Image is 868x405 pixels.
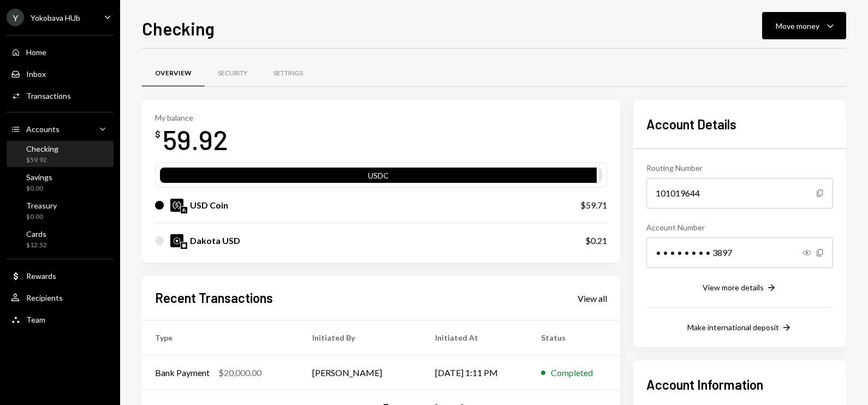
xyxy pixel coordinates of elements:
div: Y [7,9,24,26]
div: Checking [26,144,58,153]
div: Transactions [26,91,71,100]
div: $ [155,129,160,140]
div: Yokobava HUb [31,13,80,22]
div: $0.00 [26,184,52,193]
div: Move money [776,20,819,32]
img: USDC [170,199,183,212]
div: Make international deposit [687,323,779,332]
img: DKUSD [170,234,183,247]
div: View more details [703,283,764,292]
div: Account Number [646,222,833,233]
button: Make international deposit [687,322,792,334]
h1: Checking [142,17,215,39]
div: Recipients [26,293,63,302]
a: View all [578,292,607,304]
a: Checking$59.92 [7,141,114,167]
div: Completed [551,366,593,379]
div: $59.71 [580,199,607,212]
td: [PERSON_NAME] [299,355,422,390]
div: Cards [26,229,47,239]
a: Home [7,42,114,62]
button: View more details [703,282,777,294]
div: Dakota USD [190,234,240,247]
a: Savings$0.00 [7,169,114,195]
div: My balance [155,113,228,122]
a: Treasury$0.00 [7,198,114,224]
div: Settings [274,69,303,78]
div: USD Coin [190,199,228,212]
div: Savings [26,172,52,182]
div: $12.52 [26,241,47,250]
a: Cards$12.52 [7,226,114,252]
div: $0.00 [26,212,57,222]
h2: Account Details [646,115,833,133]
a: Inbox [7,64,114,84]
a: Team [7,309,114,329]
th: Initiated By [299,320,422,355]
div: Routing Number [646,162,833,174]
button: Move money [762,12,846,39]
div: • • • • • • • • 3897 [646,237,833,268]
th: Status [528,320,620,355]
div: $20,000.00 [218,366,261,379]
img: base-mainnet [181,242,187,249]
div: Accounts [26,124,60,134]
td: [DATE] 1:11 PM [422,355,528,390]
div: Treasury [26,201,57,210]
div: Rewards [26,271,56,281]
th: Type [142,320,299,355]
div: 59.92 [163,122,228,157]
div: USDC [160,170,597,185]
a: Accounts [7,119,114,139]
a: Security [205,59,260,87]
div: Home [26,47,46,57]
h2: Account Information [646,376,833,394]
a: Transactions [7,86,114,105]
a: Settings [260,59,316,87]
div: Inbox [26,69,46,79]
div: $59.92 [26,156,58,165]
a: Recipients [7,288,114,307]
div: View all [578,293,607,304]
div: Overview [155,69,192,78]
div: Bank Payment [155,366,210,379]
a: Overview [142,59,205,87]
div: Security [218,69,247,78]
div: Team [26,315,45,324]
th: Initiated At [422,320,528,355]
img: avalanche-mainnet [181,207,187,213]
h2: Recent Transactions [155,289,273,307]
a: Rewards [7,266,114,285]
div: $0.21 [585,234,607,247]
div: 101019644 [646,178,833,209]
